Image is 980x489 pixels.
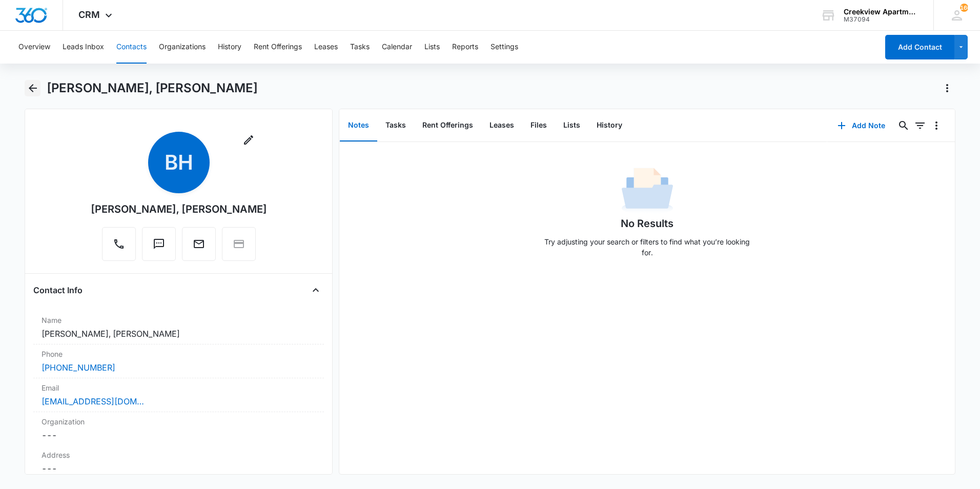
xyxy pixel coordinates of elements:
button: Files [522,110,555,141]
h1: [PERSON_NAME], [PERSON_NAME] [47,80,258,96]
h1: No Results [621,216,673,231]
button: Calendar [382,31,412,64]
button: Search... [895,117,912,134]
button: Leases [314,31,338,64]
div: Phone[PHONE_NUMBER] [33,344,324,378]
button: Tasks [350,31,370,64]
button: Overview [18,31,50,64]
dd: --- [42,462,316,475]
a: Text [142,243,176,252]
button: Email [182,227,216,261]
button: Call [102,227,136,261]
button: Text [142,227,176,261]
div: account name [844,8,918,16]
a: [EMAIL_ADDRESS][DOMAIN_NAME] [42,395,144,407]
a: [PHONE_NUMBER] [42,361,115,374]
button: Leads Inbox [63,31,104,64]
label: Name [42,315,316,325]
div: notifications count [960,4,968,12]
h4: Contact Info [33,284,83,296]
div: Email[EMAIL_ADDRESS][DOMAIN_NAME] [33,378,324,412]
button: Contacts [116,31,147,64]
img: No Data [622,165,673,216]
span: 166 [960,4,968,12]
button: Rent Offerings [254,31,302,64]
button: Tasks [377,110,414,141]
p: Try adjusting your search or filters to find what you’re looking for. [540,236,755,258]
span: BH [148,132,210,193]
button: Close [308,282,324,298]
button: Lists [424,31,440,64]
button: Add Note [827,113,895,138]
a: Email [182,243,216,252]
button: Leases [481,110,522,141]
label: Address [42,450,316,460]
button: Rent Offerings [414,110,481,141]
button: Overflow Menu [928,117,945,134]
label: Phone [42,349,316,359]
button: History [588,110,630,141]
button: Notes [340,110,377,141]
a: Call [102,243,136,252]
dd: [PERSON_NAME], [PERSON_NAME] [42,328,316,340]
label: Organization [42,416,316,427]
button: History [218,31,241,64]
button: Actions [939,80,955,96]
button: Lists [555,110,588,141]
button: Organizations [159,31,206,64]
div: Organization--- [33,412,324,445]
span: CRM [78,9,100,20]
button: Back [25,80,40,96]
button: Reports [452,31,478,64]
button: Settings [491,31,518,64]
button: Add Contact [885,35,954,59]
label: Email [42,382,316,393]
div: [PERSON_NAME], [PERSON_NAME] [91,201,267,217]
div: Address--- [33,445,324,479]
button: Filters [912,117,928,134]
div: account id [844,16,918,23]
dd: --- [42,429,316,441]
div: Name[PERSON_NAME], [PERSON_NAME] [33,311,324,344]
